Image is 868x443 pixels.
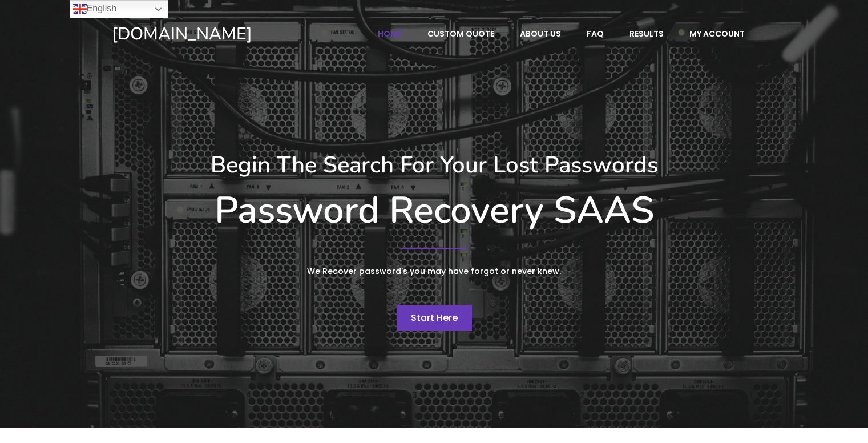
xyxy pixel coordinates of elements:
a: My account [677,23,757,45]
a: [DOMAIN_NAME] [112,23,330,45]
h3: Begin The Search For Your Lost Passwords [112,151,757,179]
a: FAQ [575,23,616,45]
span: Results [629,29,664,39]
span: About Us [520,29,561,39]
a: Home [366,23,414,45]
p: We Recover password's you may have forgot or never knew. [220,264,648,279]
span: My account [689,29,745,39]
img: en [73,2,87,16]
a: Results [617,23,676,45]
span: FAQ [587,29,604,39]
h1: Password Recovery SAAS [112,188,757,233]
span: Start Here [411,311,458,324]
a: Start Here [397,305,472,331]
span: Custom Quote [427,29,494,39]
a: About Us [508,23,573,45]
a: Custom Quote [415,23,506,45]
span: Home [378,29,402,39]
